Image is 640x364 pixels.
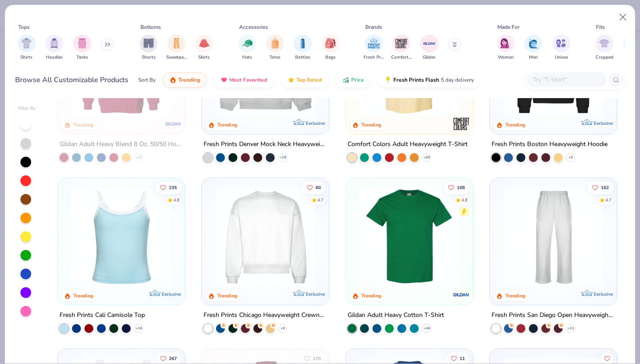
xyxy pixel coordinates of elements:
img: flash.gif [384,76,392,83]
div: Filter By [18,105,36,112]
span: Exclusive [162,291,181,297]
input: Try "T-Shirt" [532,75,600,85]
button: filter button [166,35,187,61]
div: filter for Bags [322,35,340,61]
button: filter button [45,35,63,61]
div: Fresh Prints Boston Heavyweight Hoodie [492,139,608,150]
img: most_fav.gif [220,76,228,83]
div: 4.8 [461,197,468,203]
img: Fresh Prints Image [367,37,380,50]
img: 029b8af0-80e6-406f-9fdc-fdf898547912 [355,16,464,116]
div: Bottoms [140,23,161,31]
div: filter for Hats [238,35,256,61]
span: Fresh Prints [364,54,384,61]
button: filter button [18,35,36,61]
span: Bottles [295,54,310,61]
button: Top Rated [281,72,328,87]
div: filter for Fresh Prints [364,35,384,61]
div: Sort By [138,76,156,84]
div: filter for Skirts [195,35,213,61]
div: filter for Totes [266,35,284,61]
img: TopRated.gif [288,76,295,83]
img: 91acfc32-fd48-4d6b-bdad-a4c1a30ac3fc [499,16,608,116]
img: Shorts Image [144,38,154,48]
span: Exclusive [306,291,325,297]
img: Comfort Colors Image [395,37,408,50]
button: Like [444,181,469,194]
div: filter for Bottles [294,35,312,61]
button: filter button [73,35,91,61]
div: filter for Hoodies [45,35,63,61]
img: Shirts Image [21,38,32,48]
span: Sweatpants [166,54,187,61]
img: Totes Image [270,38,280,48]
button: filter button [596,35,613,61]
div: 4.8 [174,197,180,203]
span: Top Rated [296,76,322,83]
div: Gildan Adult Heavy Cotton T-Shirt [348,309,444,320]
span: + 9 [568,155,573,160]
button: filter button [524,35,542,61]
button: Fresh Prints Flash5 day delivery [378,72,480,87]
button: filter button [294,35,312,61]
div: filter for Women [497,35,515,61]
span: Shirts [20,54,32,61]
button: filter button [420,35,438,61]
button: Like [156,181,182,194]
span: 267 [169,356,177,360]
div: filter for Shorts [140,35,157,61]
div: 4.7 [605,197,612,203]
span: 60 [316,185,321,190]
span: Exclusive [306,120,325,126]
div: Fresh Prints Cali Camisole Top [60,309,145,320]
img: Bags Image [325,38,335,48]
button: Most Favorited [214,72,274,87]
span: Most Favorited [229,76,267,83]
span: Unisex [555,54,568,61]
img: trending.gif [169,76,176,83]
span: Comfort Colors [391,54,412,61]
span: Totes [269,54,280,61]
img: db319196-8705-402d-8b46-62aaa07ed94f [355,187,464,287]
div: filter for Cropped [596,35,613,61]
span: Men [529,54,538,61]
img: Skirts Image [199,38,209,48]
div: Fits [596,23,605,31]
span: 11 [460,356,465,360]
button: filter button [497,35,515,61]
span: + 9 [280,325,285,331]
img: Sweatpants Image [172,38,181,48]
img: Gildan logo [452,285,470,303]
span: Exclusive [593,120,612,126]
span: 5 day delivery [441,75,474,85]
button: filter button [391,35,412,61]
div: filter for Gildan [420,35,438,61]
div: Browse All Customizable Products [15,75,128,85]
span: + 16 [136,325,142,331]
div: Fresh Prints Denver Mock Neck Heavyweight Sweatshirt [204,139,327,150]
span: 108 [457,185,465,190]
img: Cropped Image [599,38,609,48]
span: + 11 [567,325,574,331]
img: Bottles Image [298,38,308,48]
img: Unisex Image [556,38,566,48]
img: Women Image [500,38,511,48]
span: + 44 [423,325,430,331]
button: Like [302,181,325,194]
img: Hoodies Image [49,38,59,48]
div: Tops [18,23,30,31]
div: Accessories [239,23,268,31]
img: Tanks Image [77,38,87,48]
span: Shorts [142,54,156,61]
span: Fresh Prints Flash [393,76,439,83]
img: 1358499d-a160-429c-9f1e-ad7a3dc244c9 [211,187,320,287]
div: Made For [497,23,520,31]
button: filter button [266,35,284,61]
span: Tanks [76,54,88,61]
span: + 10 [280,155,286,160]
span: Exclusive [593,291,612,297]
div: Fresh Prints Chicago Heavyweight Crewneck [204,309,327,320]
span: Women [498,54,514,61]
button: Like [588,181,613,194]
div: filter for Sweatpants [166,35,187,61]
